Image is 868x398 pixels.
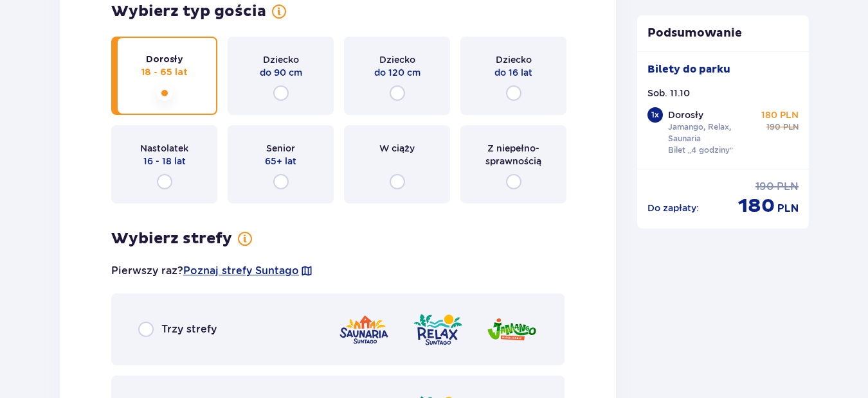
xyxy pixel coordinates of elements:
span: 180 [738,194,775,218]
span: do 16 lat [494,66,532,79]
p: Pierwszy raz? [111,264,313,278]
p: Podsumowanie [637,26,809,41]
span: PLN [777,180,799,194]
p: Sob. 11.10 [647,87,690,99]
span: PLN [783,121,799,133]
p: Bilet „4 godziny” [668,144,734,156]
span: Trzy strefy [161,322,217,336]
img: Saunaria [338,311,390,348]
span: Dziecko [496,53,532,66]
span: 16 - 18 lat [143,155,186,168]
span: Dziecko [379,53,415,66]
h3: Wybierz strefy [111,229,232,248]
span: 18 - 65 lat [141,66,188,79]
img: Relax [412,311,464,348]
span: Nastolatek [140,142,188,155]
p: Jamango, Relax, Saunaria [668,121,757,144]
h3: Wybierz typ gościa [111,2,266,21]
span: PLN [777,202,799,216]
img: Jamango [486,311,538,348]
p: Bilety do parku [647,62,730,76]
span: do 90 cm [260,66,302,79]
a: Poznaj strefy Suntago [183,264,299,278]
span: Dziecko [263,53,299,66]
span: 65+ lat [265,155,296,168]
p: Dorosły [668,108,703,121]
div: 1 x [647,107,663,123]
p: Do zapłaty : [647,202,699,214]
span: Dorosły [146,53,183,66]
p: 180 PLN [761,108,799,121]
span: Senior [266,142,295,155]
span: do 120 cm [374,66,420,79]
span: 190 [755,180,774,194]
span: 190 [766,121,781,133]
span: Z niepełno­sprawnością [472,142,555,168]
span: W ciąży [379,142,415,155]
